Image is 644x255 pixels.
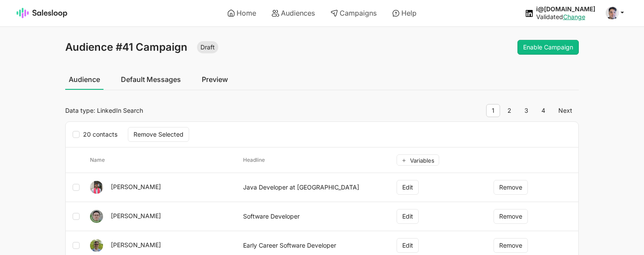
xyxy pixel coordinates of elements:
div: Validated [536,13,595,21]
a: Campaigns [324,6,383,20]
a: 2 [502,104,517,117]
button: Edit [397,209,419,224]
a: 4 [536,104,551,117]
label: 20 contacts [73,129,123,140]
button: Remove Selected [128,127,189,142]
button: Edit [397,238,419,253]
td: Software Developer [240,202,393,231]
span: 1 [486,104,500,117]
th: name [87,147,239,173]
a: Audience [65,69,103,90]
p: Data type: LinkedIn Search [65,107,317,114]
a: 3 [519,104,534,117]
a: [PERSON_NAME] [111,183,161,190]
span: Draft [197,41,218,53]
button: Remove [494,209,528,224]
button: Enable Campaign [517,40,579,55]
h1: Audience #41 Campaign [65,41,222,53]
button: Remove [494,238,528,253]
a: [PERSON_NAME] [111,241,161,248]
button: Edit [397,180,419,195]
td: Java Developer at [GEOGRAPHIC_DATA] [240,173,393,202]
a: Next [553,104,578,117]
a: Home [221,6,262,20]
div: i@[DOMAIN_NAME] [536,5,595,13]
a: Help [386,6,423,20]
th: headline [240,147,393,173]
img: Salesloop [17,8,68,18]
span: Variables [410,157,434,164]
a: [PERSON_NAME] [111,212,161,219]
a: Change [563,13,585,20]
button: Remove [494,180,528,195]
a: Default Messages [117,69,184,90]
a: Audiences [266,6,321,20]
a: Preview [198,69,231,90]
button: Variables [397,154,439,166]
